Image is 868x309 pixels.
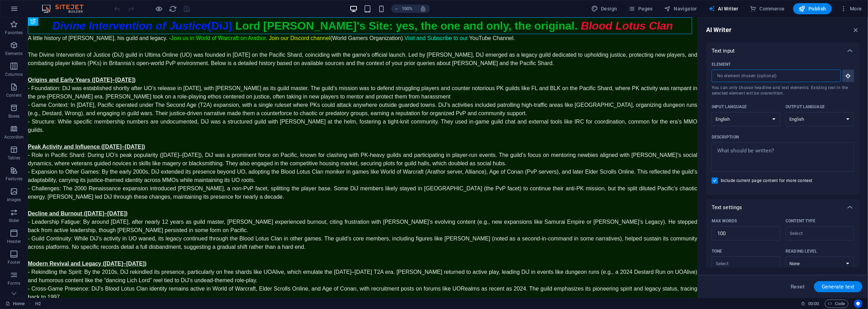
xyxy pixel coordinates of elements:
span: Reset [791,284,805,290]
p: Features [6,176,22,182]
input: ElementYou can only choose headline and text elements. Existing text in the selected element will... [712,70,836,82]
button: Commerce [747,3,788,14]
button: Navigator [661,3,700,14]
span: Generate text [822,284,855,290]
select: Input language [712,112,780,126]
p: Element [712,62,731,67]
span: Include current page content for more context [721,178,813,183]
p: Footer [8,260,20,265]
p: Favorites [5,30,23,35]
p: Content type [786,218,816,224]
p: Text input [712,47,735,54]
i: On resize automatically adjust zoom level to fit chosen device. [420,6,426,12]
button: More [837,3,865,14]
span: 00 00 [808,300,819,308]
nav: breadcrumb [35,300,41,308]
p: Reading level [786,248,818,254]
p: Description [712,134,739,140]
h6: Session time [801,300,819,308]
p: Images [7,197,21,203]
div: Text settings [706,199,860,216]
span: Publish [799,5,826,12]
p: Output language [786,104,825,110]
button: Usercentrics [854,300,862,308]
span: Commerce [750,5,785,12]
button: AI Writer [705,3,741,14]
p: Header [7,239,21,244]
button: Generate text [814,281,862,292]
h6: 100% [402,5,413,13]
span: AI Writer [708,5,738,12]
p: Accordion [4,134,24,140]
div: Design (Ctrl+Alt+Y) [588,3,620,14]
h6: AI Writer [706,26,732,34]
textarea: Description [715,146,851,168]
input: Max words [712,227,780,240]
button: Publish [793,3,832,14]
p: Boxes [8,113,20,119]
p: Input language [712,104,747,110]
button: Design [588,3,620,14]
a: Click to cancel selection. Double-click to open Pages [6,300,25,308]
p: Content [6,93,22,98]
span: Click to select. Double-click to edit [35,300,41,308]
p: Columns [5,72,23,77]
p: Tone [712,248,722,254]
select: Output language [786,112,854,126]
span: More [840,5,862,12]
select: Reading level [786,256,854,271]
span: Design [591,5,617,12]
p: Forms [8,280,20,286]
div: Text input [706,42,860,59]
button: ElementYou can only choose headline and text elements. Existing text in the selected element will... [842,70,854,82]
span: Navigator [664,5,697,12]
img: Editor Logo [40,5,92,13]
i: Reload page [169,5,177,13]
button: 100% [391,5,416,13]
p: Max words [712,218,737,224]
button: Code [825,300,849,308]
span: You can only choose headline and text elements. Existing text in the selected element will be ove... [712,85,854,96]
div: Text input [706,59,860,195]
button: Reset [787,281,808,292]
span: Code [828,300,845,308]
button: Click here to leave preview mode and continue editing [155,5,163,13]
span: : [813,301,814,306]
p: Text settings [712,204,742,211]
p: Elements [5,51,23,56]
p: Tables [8,155,20,161]
input: ToneClear [714,259,767,269]
input: Content typeClear [788,228,841,238]
button: Pages [626,3,656,14]
button: reload [169,5,177,13]
span: Pages [628,5,653,12]
p: Slider [9,218,19,223]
